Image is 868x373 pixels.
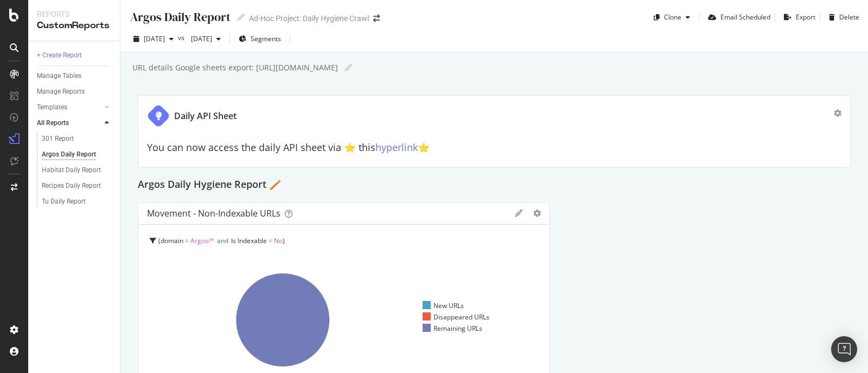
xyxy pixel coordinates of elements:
[42,149,112,160] a: Argos Daily Report
[231,236,267,245] span: Is Indexable
[42,133,112,145] a: 301 Report
[423,312,489,322] div: Disappeared URLs
[37,102,67,113] div: Templates
[174,110,237,122] div: Daily API Sheet
[37,86,85,97] div: Manage Reports
[649,9,694,26] button: Clone
[249,13,369,24] div: Ad-Hoc Project: Daily Hygiene Crawl
[237,14,245,21] i: Edit report name
[423,324,482,333] div: Remaining URLs
[42,180,101,192] div: Recipes Daily Report
[375,141,418,154] a: hyperlink
[129,30,178,48] button: [DATE]
[161,236,183,245] span: domain
[37,50,112,61] a: + Create Report
[129,9,231,25] div: Argos Daily Report
[190,236,214,245] span: Argos/*
[825,9,859,26] button: Delete
[138,176,851,194] div: Argos Daily Hygiene Report 🪥
[533,210,541,217] div: gear
[37,117,69,129] div: All Reports
[131,62,338,73] div: URL details Google sheets export: [URL][DOMAIN_NAME]
[37,50,82,61] div: + Create Report
[274,236,283,245] span: No
[42,165,112,176] a: Habitat Daily Report
[37,19,111,32] div: CustomReports
[178,33,187,42] span: vs
[839,12,859,22] div: Delete
[138,176,281,194] h2: Argos Daily Hygiene Report 🪥
[704,9,770,26] button: Email Scheduled
[42,165,101,176] div: Habitat Daily Report
[720,12,770,22] div: Email Scheduled
[37,117,101,129] a: All Reports
[831,336,857,362] div: Open Intercom Messenger
[42,133,74,145] div: 301 Report
[138,95,851,168] div: Daily API SheetYou can now access the daily API sheet via ⭐️ thishyperlink⭐️
[37,86,112,97] a: Manage Reports
[147,142,841,153] h2: You can now access the daily API sheet via ⭐️ this ⭐️
[37,102,101,113] a: Templates
[42,196,112,207] a: Tu Daily Report
[373,15,380,22] div: arrow-right-arrow-left
[344,64,352,71] i: Edit report name
[780,9,815,26] button: Export
[144,34,165,43] span: 2025 Oct. 2nd
[37,70,81,82] div: Manage Tables
[269,236,272,245] span: =
[37,9,111,19] div: Reports
[664,12,681,22] div: Clone
[187,30,225,48] button: [DATE]
[42,196,86,207] div: Tu Daily Report
[217,236,228,245] span: and
[147,208,280,219] div: Movement - non-indexable URLs
[234,30,285,48] button: Segments
[834,109,841,117] div: gear
[423,301,464,310] div: New URLs
[187,34,212,43] span: 2025 Sep. 4th
[796,12,815,22] div: Export
[42,180,112,192] a: Recipes Daily Report
[37,70,112,82] a: Manage Tables
[185,236,189,245] span: =
[42,149,96,160] div: Argos Daily Report
[251,34,281,43] span: Segments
